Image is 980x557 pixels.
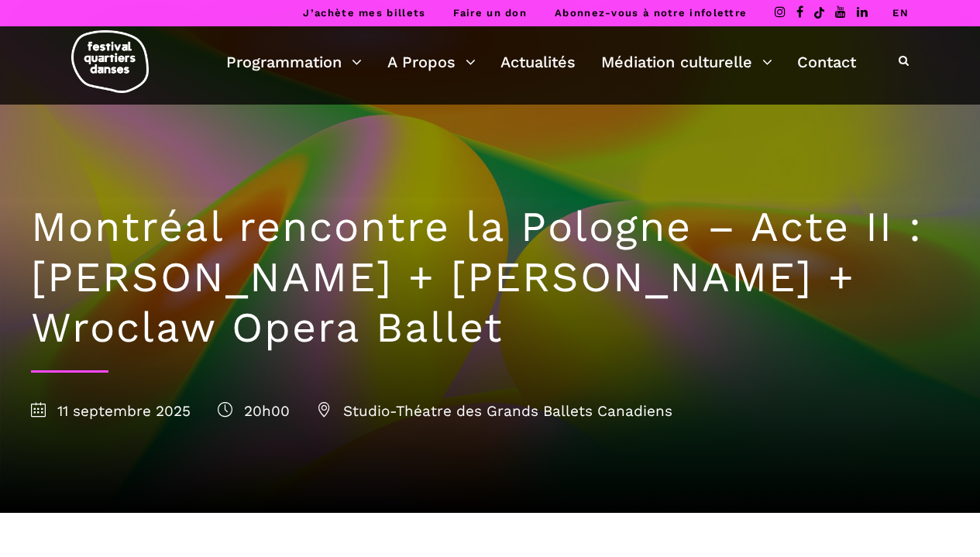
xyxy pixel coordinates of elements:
[601,49,772,75] a: Médiation culturelle
[453,7,527,19] a: Faire un don
[555,7,747,19] a: Abonnez-vous à notre infolettre
[317,402,672,420] span: Studio-Théatre des Grands Ballets Canadiens
[797,49,856,75] a: Contact
[31,202,949,352] h1: Montréal rencontre la Pologne – Acte II : [PERSON_NAME] + [PERSON_NAME] + Wroclaw Opera Ballet
[31,402,191,420] span: 11 septembre 2025
[226,49,362,75] a: Programmation
[71,30,149,93] img: logo-fqd-med
[500,49,576,75] a: Actualités
[387,49,476,75] a: A Propos
[218,402,290,420] span: 20h00
[892,7,909,19] a: EN
[303,7,425,19] a: J’achète mes billets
